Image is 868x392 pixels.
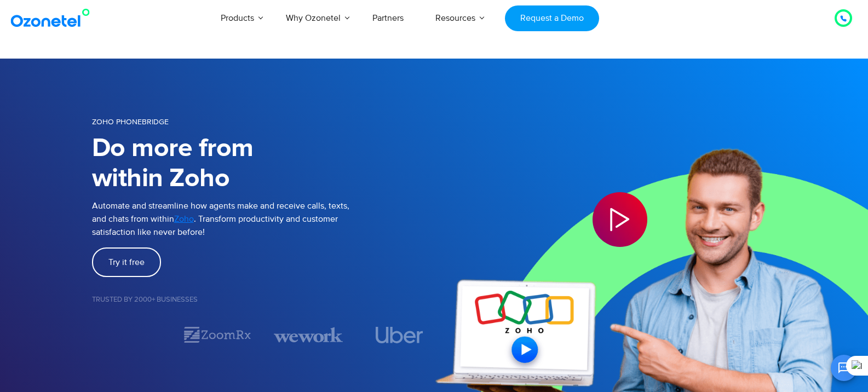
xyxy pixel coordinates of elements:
[92,328,161,342] div: 1 / 7
[365,327,434,343] div: 4 / 7
[92,296,434,303] h5: Trusted by 2000+ Businesses
[831,355,857,381] button: Open chat
[274,325,343,344] img: wework
[174,214,194,224] span: Zoho
[108,258,145,267] span: Try it free
[183,325,252,344] div: 2 / 7
[274,325,343,344] div: 3 / 7
[505,5,599,31] a: Request a Demo
[174,212,194,226] a: Zoho
[92,199,434,239] p: Automate and streamline how agents make and receive calls, texts, and chats from within . Transfo...
[92,117,169,126] span: Zoho Phonebridge
[183,325,252,344] img: zoomrx
[92,134,434,194] h1: Do more from within Zoho
[92,247,161,277] a: Try it free
[376,327,423,343] img: uber
[593,192,647,247] div: Play Video
[92,325,434,344] div: Image Carousel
